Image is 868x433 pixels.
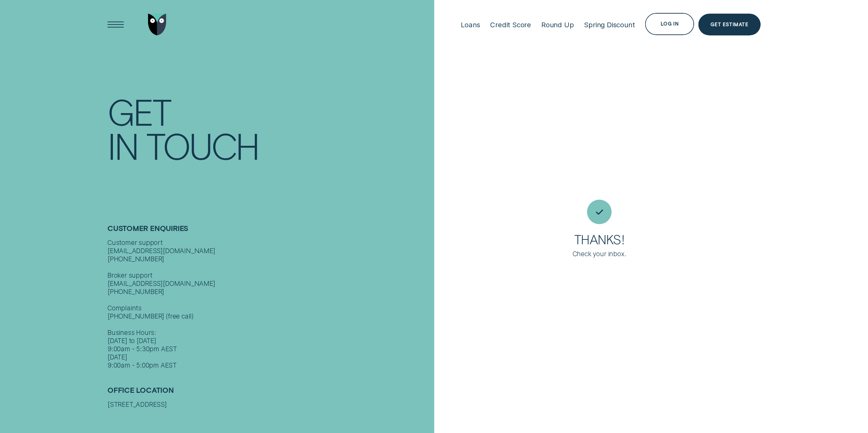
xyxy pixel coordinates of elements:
div: [STREET_ADDRESS] [107,400,430,408]
h2: Office Location [107,386,430,400]
div: Get [107,94,170,128]
div: Spring Discount [584,20,635,29]
div: Loans [461,20,480,29]
h2: Customer Enquiries [107,224,430,238]
div: Touch [146,128,259,162]
h1: Get In Touch [107,94,430,163]
img: Wisr [148,14,166,36]
div: In [107,128,138,162]
div: Round Up [541,20,574,29]
button: Log in [645,13,694,35]
div: Credit Score [490,20,531,29]
h3: Thanks! [574,233,624,250]
div: Check your inbox. [572,250,626,258]
div: Customer support [EMAIL_ADDRESS][DOMAIN_NAME] [PHONE_NUMBER] Broker support [EMAIL_ADDRESS][DOMAI... [107,238,430,369]
button: Open Menu [105,14,127,36]
a: Get Estimate [698,14,761,36]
